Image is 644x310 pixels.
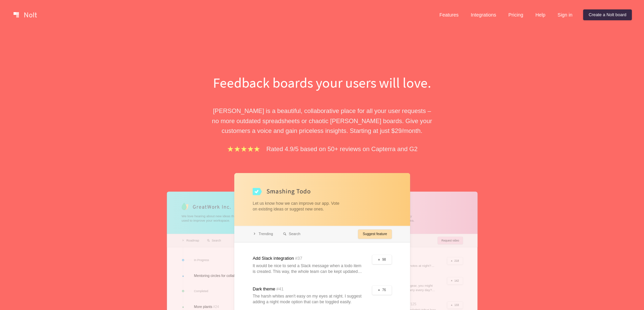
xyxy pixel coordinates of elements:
[206,106,439,136] p: [PERSON_NAME] is a beautiful, collaborative place for all your user requests – no more outdated s...
[465,9,501,20] a: Integrations
[206,73,439,92] h1: Feedback boards your users will love.
[530,9,551,20] a: Help
[583,9,632,20] a: Create a Nolt board
[552,9,578,20] a: Sign in
[503,9,529,20] a: Pricing
[266,144,418,154] p: Rated 4.9/5 based on 50+ reviews on Capterra and G2
[434,9,464,20] a: Features
[226,145,261,153] img: stars.b067e34983.png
